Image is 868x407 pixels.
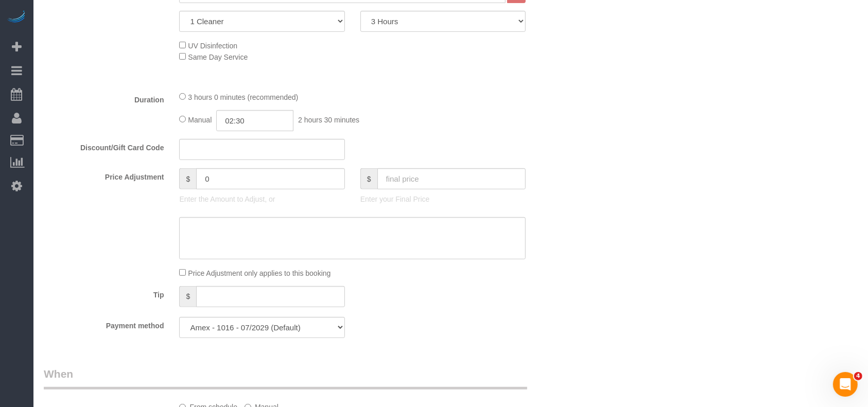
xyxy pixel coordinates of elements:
[854,372,862,380] span: 4
[36,286,171,300] label: Tip
[36,91,171,105] label: Duration
[188,93,298,101] span: 3 hours 0 minutes (recommended)
[188,42,237,50] span: UV Disinfection
[188,269,331,277] span: Price Adjustment only applies to this booking
[360,194,526,204] p: Enter your Final Price
[833,372,858,397] iframe: Intercom live chat
[360,168,377,189] span: $
[298,116,359,124] span: 2 hours 30 minutes
[179,168,196,189] span: $
[179,286,196,307] span: $
[36,139,171,153] label: Discount/Gift Card Code
[6,10,27,25] img: Automaid Logo
[377,168,526,189] input: final price
[36,168,171,182] label: Price Adjustment
[188,116,212,124] span: Manual
[188,53,248,61] span: Same Day Service
[179,194,344,204] p: Enter the Amount to Adjust, or
[36,317,171,331] label: Payment method
[44,366,527,390] legend: When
